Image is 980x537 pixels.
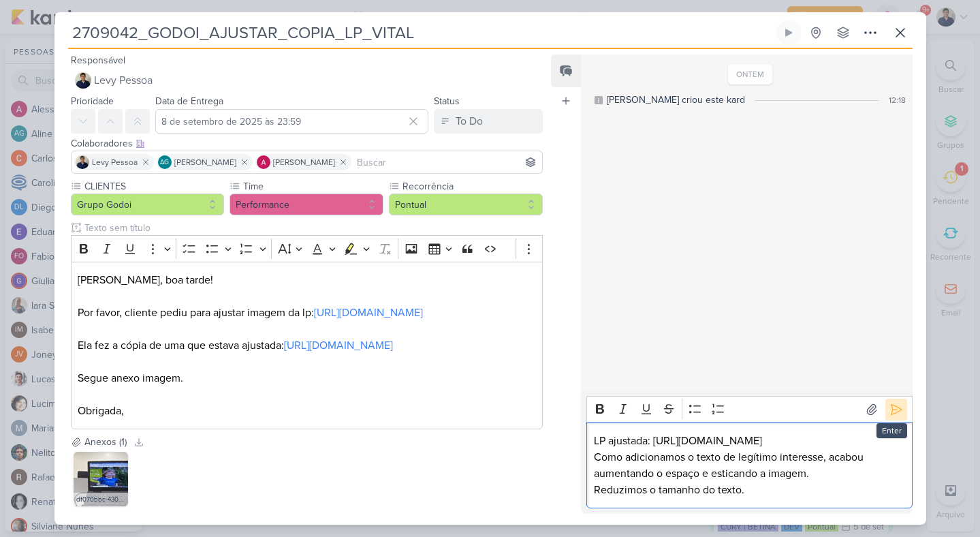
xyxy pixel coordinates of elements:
div: To Do [456,113,483,129]
div: Editor editing area: main [586,422,912,508]
label: Responsável [71,55,125,66]
span: [PERSON_NAME] [273,156,335,168]
div: Aline Gimenez Graciano [158,155,172,169]
input: Kard Sem Título [68,20,774,45]
label: CLIENTES [83,179,225,194]
label: Time [242,179,383,194]
p: Obrigada, [78,403,535,419]
div: Enter [876,423,907,438]
input: Select a date [155,109,429,134]
button: To Do [434,109,543,134]
label: Status [434,95,460,107]
p: [PERSON_NAME], boa tarde! Por favor, cliente pediu para ajustar imagem da lp: [78,272,535,321]
p: LP ajustada: [URL][DOMAIN_NAME] [594,433,905,449]
input: Buscar [354,154,540,170]
div: Editor toolbar [71,235,543,262]
p: Como adicionamos o texto de legítimo interesse, acabou aumentando o espaço e esticando a imagem. [594,449,905,482]
p: Reduzimos o tamanho do texto. [594,482,905,498]
label: Prioridade [71,95,114,107]
label: Recorrência [401,179,543,194]
span: Levy Pessoa [94,72,153,89]
div: df070bbc-430c-467d-b9ac-23b6f8729a3e.jpeg [74,493,128,506]
span: Levy Pessoa [92,156,138,168]
p: AG [160,159,169,166]
img: Levy Pessoa [76,155,89,169]
a: [URL][DOMAIN_NAME] [284,339,393,352]
img: YLX3aAkJyOsyuzZqCxncFT4kjPe6xMiWXj9jHYaf.jpg [74,452,128,506]
div: 12:18 [889,94,906,106]
img: Alessandra Gomes [257,155,270,169]
div: Colaboradores [71,136,543,151]
div: Ligar relógio [783,27,794,38]
label: Data de Entrega [155,95,223,107]
a: [URL][DOMAIN_NAME] [314,306,423,320]
span: [PERSON_NAME] [174,156,236,168]
input: Texto sem título [82,221,543,235]
img: Levy Pessoa [75,72,91,89]
button: Grupo Godoi [71,194,225,215]
button: Levy Pessoa [71,68,543,93]
div: Anexos (1) [84,435,127,449]
button: Performance [230,194,383,215]
p: Segue anexo imagem. [78,370,535,386]
div: Editor editing area: main [71,262,543,430]
div: [PERSON_NAME] criou este kard [607,93,745,107]
div: Editor toolbar [586,396,912,423]
button: Pontual [389,194,543,215]
p: Ela fez a cópia de uma que estava ajustada: [78,321,535,354]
